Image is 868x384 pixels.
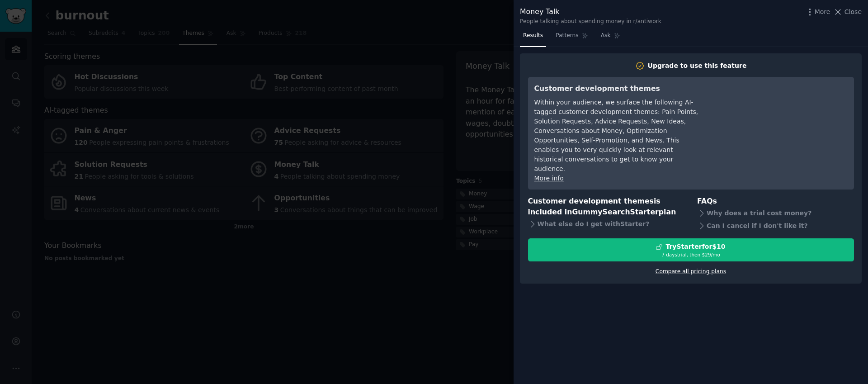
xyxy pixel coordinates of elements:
[528,218,685,231] div: What else do I get with Starter ?
[528,251,854,258] div: 7 days trial, then $ 29 /mo
[556,32,578,40] span: Patterns
[520,28,546,47] a: Results
[712,83,848,151] iframe: YouTube video player
[697,219,854,232] div: Can I cancel if I don't like it?
[805,7,830,17] button: More
[601,32,611,40] span: Ask
[697,196,854,207] h3: FAQs
[534,98,699,174] div: Within your audience, we surface the following AI-tagged customer development themes: Pain Points...
[534,175,564,182] a: More info
[844,7,862,17] span: Close
[520,6,661,18] div: Money Talk
[833,7,862,17] button: Close
[528,196,685,218] h3: Customer development themes is included in plan
[520,18,661,26] div: People talking about spending money in r/antiwork
[572,208,658,216] span: GummySearch Starter
[665,242,725,251] div: Try Starter for $10
[523,32,543,40] span: Results
[528,238,854,261] button: TryStarterfor$107 daystrial, then $29/mo
[598,28,623,47] a: Ask
[697,207,854,219] div: Why does a trial cost money?
[815,7,830,17] span: More
[648,61,747,71] div: Upgrade to use this feature
[552,28,591,47] a: Patterns
[534,83,699,95] h3: Customer development themes
[656,268,726,275] a: Compare all pricing plans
